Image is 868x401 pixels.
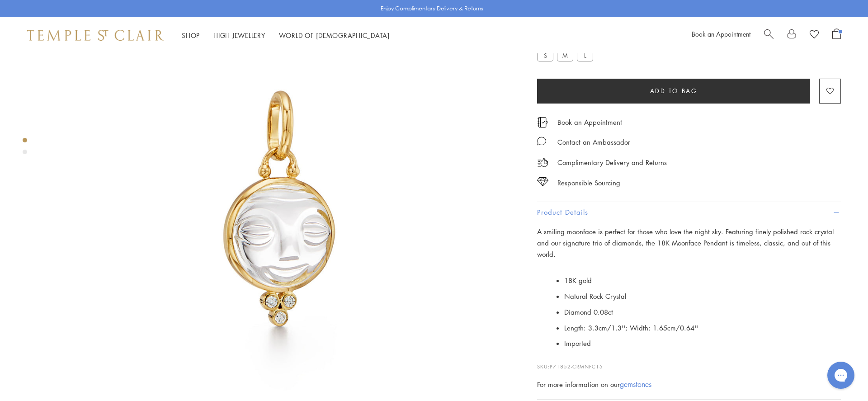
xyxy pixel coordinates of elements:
span: Imported [564,339,591,348]
img: icon_delivery.svg [537,157,548,168]
a: Search [764,28,774,42]
div: Responsible Sourcing [557,177,620,189]
p: SKU: [537,354,841,371]
a: View Wishlist [810,28,819,42]
span: Length: 3.3cm/1.3''; Width: 1.65cm/0.64'' [564,323,698,332]
p: A smiling moonface is perfect for those who love the night sky. Featuring finely polished rock cr... [537,226,841,260]
span: Natural Rock Crystal [564,292,626,301]
img: Temple St. Clair [27,30,164,41]
button: Add to bag [537,79,810,104]
a: ShopShop [182,31,200,40]
a: gemstones [620,379,651,389]
div: Product gallery navigation [23,136,27,161]
a: Book an Appointment [692,29,750,38]
a: Open Shopping Bag [832,28,841,42]
p: Complimentary Delivery and Returns [557,157,667,168]
span: Diamond 0.08ct [564,307,613,316]
span: Add to bag [650,86,698,96]
label: L [577,50,593,61]
label: S [537,50,553,61]
nav: Main navigation [182,30,390,41]
img: MessageIcon-01_2.svg [537,137,546,146]
img: icon_sourcing.svg [537,177,548,186]
span: P71852-CRMNFC15 [550,363,603,370]
label: M [557,50,573,61]
button: Product Details [537,203,841,223]
span: 18K gold [564,276,592,285]
iframe: Gorgias live chat messenger [823,359,859,392]
a: High JewelleryHigh Jewellery [213,31,265,40]
a: Book an Appointment [557,118,622,127]
div: Contact an Ambassador [557,137,630,148]
div: For more information on our [537,379,841,390]
p: Enjoy Complimentary Delivery & Returns [381,4,483,13]
img: icon_appointment.svg [537,117,548,127]
a: World of [DEMOGRAPHIC_DATA]World of [DEMOGRAPHIC_DATA] [279,31,390,40]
